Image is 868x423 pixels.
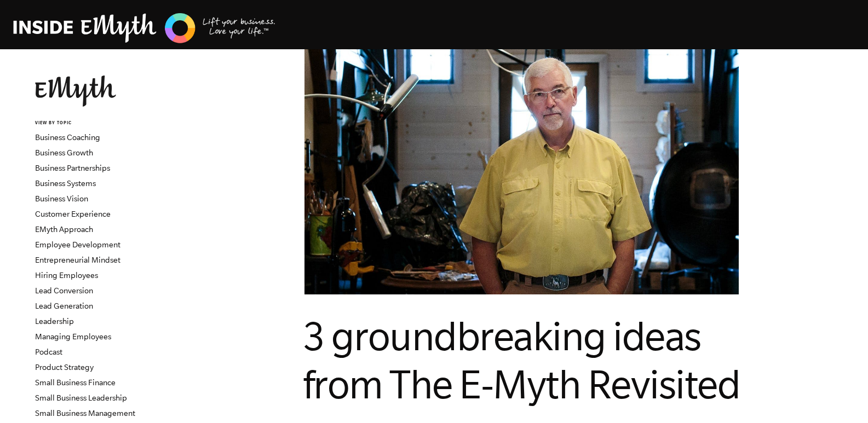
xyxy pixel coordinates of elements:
[35,363,94,372] a: Product Strategy
[35,256,120,264] a: Entrepreneurial Mindset
[813,370,868,423] iframe: Chat Widget
[35,148,93,157] a: Business Growth
[35,240,120,249] a: Employee Development
[13,11,276,45] img: EMyth Business Coaching
[35,120,167,127] h6: VIEW BY TOPIC
[35,317,74,326] a: Leadership
[35,409,135,418] a: Small Business Management
[35,347,62,356] a: Podcast
[35,210,111,218] a: Customer Experience
[303,314,740,407] span: 3 groundbreaking ideas from The E-Myth Revisited
[35,164,110,172] a: Business Partnerships
[35,133,100,142] a: Business Coaching
[35,179,96,188] a: Business Systems
[35,302,93,310] a: Lead Generation
[35,378,116,387] a: Small Business Finance
[35,271,98,280] a: Hiring Employees
[35,76,116,107] img: EMyth
[35,225,93,234] a: EMyth Approach
[35,332,111,341] a: Managing Employees
[35,194,88,203] a: Business Vision
[35,286,93,295] a: Lead Conversion
[35,393,127,402] a: Small Business Leadership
